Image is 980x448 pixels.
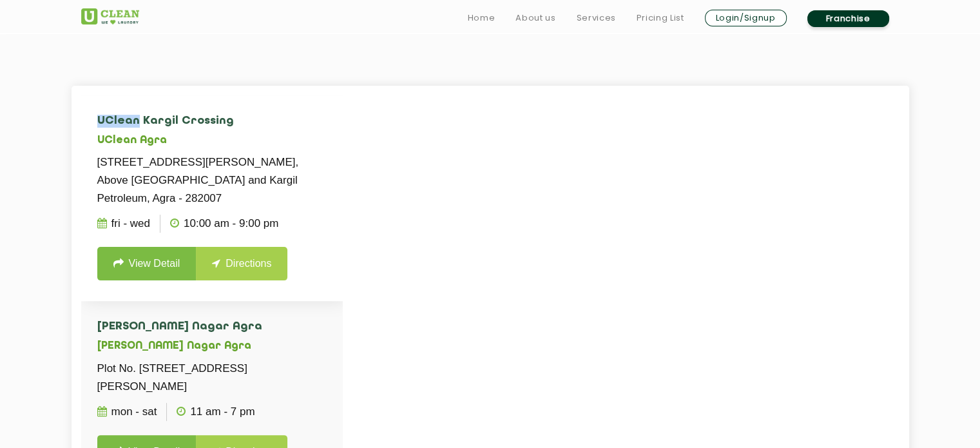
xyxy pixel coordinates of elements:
p: Plot No. [STREET_ADDRESS][PERSON_NAME] [97,360,327,396]
a: Directions [196,247,287,280]
img: UClean Laundry and Dry Cleaning [81,8,139,24]
a: View Detail [97,247,197,280]
a: About us [515,10,555,26]
a: Pricing List [637,10,684,26]
h5: UClean Agra [97,135,327,147]
h4: UClean Kargil Crossing [97,115,327,128]
h4: [PERSON_NAME] Nagar Agra [97,320,327,333]
h5: [PERSON_NAME] Nagar Agra [97,340,327,353]
p: 11 AM - 7 PM [177,403,255,421]
p: Mon - Sat [97,403,157,421]
a: Franchise [807,10,889,27]
p: [STREET_ADDRESS][PERSON_NAME], Above [GEOGRAPHIC_DATA] and Kargil Petroleum, Agra - 282007 [97,153,327,208]
a: Services [576,10,615,26]
a: Home [468,10,495,26]
p: Fri - Wed [97,215,150,233]
a: Login/Signup [705,10,787,26]
p: 10:00 AM - 9:00 PM [170,215,278,233]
